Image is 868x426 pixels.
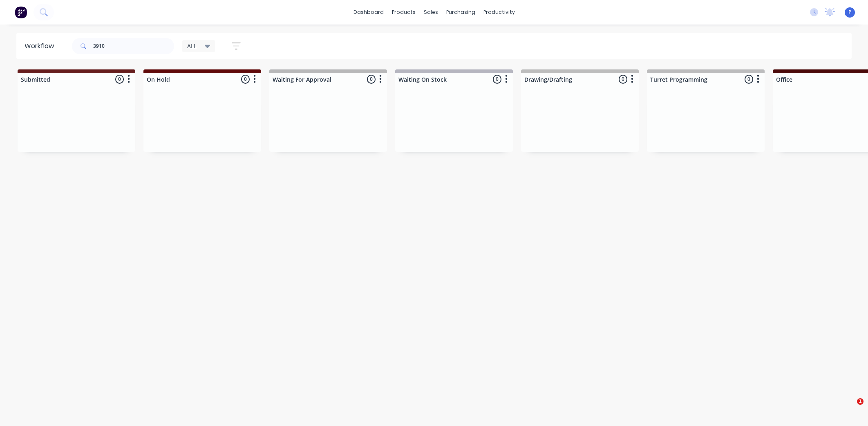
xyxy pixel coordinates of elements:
div: Workflow [25,41,58,51]
img: Factory [15,6,27,18]
div: sales [420,6,442,18]
iframe: Intercom live chat [840,398,860,418]
a: dashboard [349,6,388,18]
span: 1 [857,398,864,405]
div: purchasing [442,6,479,18]
div: productivity [479,6,519,18]
input: Search for orders... [93,38,174,54]
span: ALL [187,42,197,50]
span: P [848,9,851,16]
div: products [388,6,420,18]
